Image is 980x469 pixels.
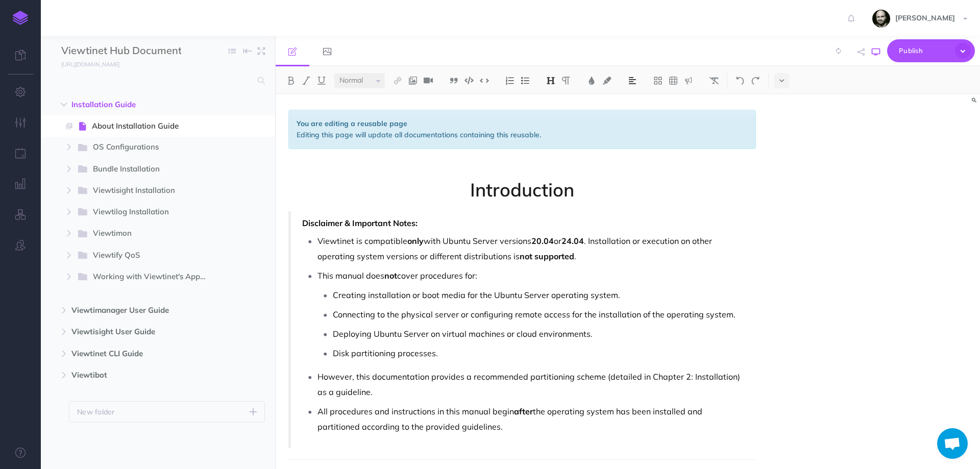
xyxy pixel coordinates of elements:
[424,77,433,85] img: Add video button
[93,184,199,198] span: Viewtisight Installation
[288,180,756,200] span: Introduction
[317,233,745,264] p: Viewtinet is compatible with Ubuntu Server versions or . Installation or execution on other opera...
[93,206,199,219] span: Viewtilog Installation
[514,406,533,416] strong: after
[505,77,514,85] img: Ordered list button
[521,77,530,85] img: Unordered list button
[286,77,296,85] img: Bold button
[449,77,458,85] img: Blockquote button
[333,307,745,322] p: Connecting to the physical server or configuring remote access for the installation of the operat...
[480,77,489,84] img: Inline code button
[77,406,115,417] p: New folder
[333,287,745,303] p: Creating installation or boot media for the Ubuntu Server operating system.
[736,77,745,85] img: Undo
[333,326,745,341] p: Deploying Ubuntu Server on virtual machines or cloud environments.
[61,43,181,59] input: Documentation Name
[384,270,397,281] strong: not
[13,11,28,25] img: logo-mark.svg
[71,348,201,360] span: Viewtinet CLI Guide
[531,236,554,246] strong: 20.04
[93,270,215,284] span: Working with Viewtinet's Appliance
[71,326,201,338] span: Viewtisight User Guide
[71,98,201,111] span: Installation Guide
[302,77,311,85] img: Italic button
[93,163,199,176] span: Bundle Installation
[41,59,130,69] a: [URL][DOMAIN_NAME]
[887,39,975,62] button: Publish
[561,77,571,85] img: Paragraph button
[92,120,214,132] span: About Installation Guide
[464,77,474,84] img: Code block button
[520,251,574,261] strong: not supported
[297,129,748,140] p: Editing this page will update all documentations containing this reusable.
[333,345,745,361] p: Disk partitioning processes.
[669,77,678,85] img: Create table button
[302,218,418,228] strong: Disclaimer & Important Notes:
[93,227,199,240] span: Viewtimon
[890,13,960,22] span: [PERSON_NAME]
[61,71,252,90] input: Search
[297,119,407,128] strong: You are editing a reusable page
[751,77,760,85] img: Redo
[61,61,119,68] small: [URL][DOMAIN_NAME]
[628,77,637,85] img: Alignment dropdown menu button
[872,10,890,28] img: fYsxTL7xyiRwVNfLOwtv2ERfMyxBnxhkboQPdXU4.jpeg
[69,401,265,423] button: New folder
[899,43,950,59] span: Publish
[937,428,968,459] a: Chat abierto
[317,369,745,400] p: However, this documentation provides a recommended partitioning scheme (detailed in Chapter 2: In...
[709,77,719,85] img: Clear styles button
[71,369,201,381] span: Viewtibot
[546,77,555,85] img: Headings dropdown button
[317,77,326,85] img: Underline button
[317,268,745,283] p: This manual does cover procedures for:
[602,77,611,85] img: Text background color button
[684,77,693,85] img: Callout dropdown menu button
[587,77,596,85] img: Text color button
[93,249,199,262] span: Viewtify QoS
[393,77,402,85] img: Link button
[407,236,424,246] strong: only
[561,236,584,246] strong: 24.04
[93,141,199,154] span: OS Configurations
[71,304,201,316] span: Viewtimanager User Guide
[317,404,745,434] p: All procedures and instructions in this manual begin the operating system has been installed and ...
[408,77,418,85] img: Add image button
